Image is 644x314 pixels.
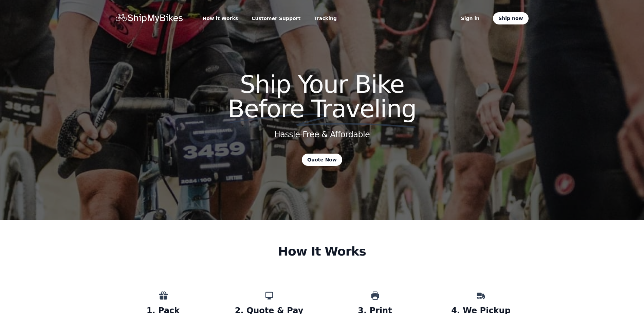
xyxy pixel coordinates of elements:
[249,14,303,23] a: Customer Support
[302,154,342,166] a: Quote Now
[208,245,436,258] h2: How It Works
[274,129,370,140] h2: Hassle-Free & Affordable
[493,12,528,24] a: Ship now
[170,72,474,121] h1: Ship Your Bike
[200,14,241,23] a: How it Works
[311,14,339,23] a: Tracking
[458,14,482,23] a: Sign in
[228,94,416,123] span: Before Traveling
[498,15,523,22] span: Ship now
[116,14,184,23] a: Home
